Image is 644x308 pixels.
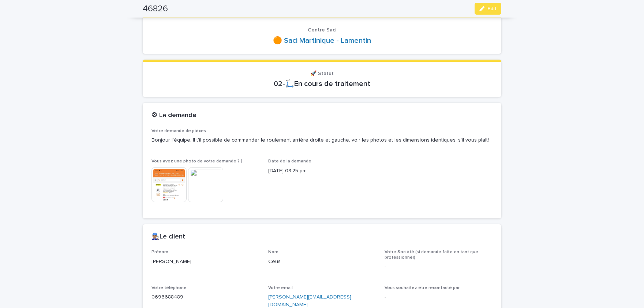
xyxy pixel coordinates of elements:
button: Edit [475,3,501,15]
p: Ceus [268,258,376,266]
span: Vous souhaitez être recontacté par [385,286,460,290]
p: 02-🛴En cours de traitement [151,79,493,88]
a: 🟠 Saci Martinique - Lamentin [273,36,371,45]
p: - [385,263,493,271]
span: Prénom [151,250,168,254]
span: Votre demande de pièces [151,129,206,133]
span: Votre téléphone [151,286,187,290]
span: Centre Saci [308,27,336,33]
h2: 👨🏽‍🔧Le client [151,233,185,241]
span: Vous avez une photo de votre demande ? [ [151,159,242,164]
p: 0696688489 [151,293,259,301]
p: - [385,293,493,301]
a: [PERSON_NAME][EMAIL_ADDRESS][DOMAIN_NAME] [268,294,351,307]
h2: ⚙ La demande [151,112,196,120]
span: Edit [487,6,497,11]
p: [PERSON_NAME] [151,258,259,266]
h2: 46826 [143,4,168,14]
p: Bonjour l'équipe, Il t'il possible de commander le roulement arrière droite et gauche, voir les p... [151,136,493,144]
span: 🚀 Statut [310,71,334,76]
span: Date de la demande [268,159,311,164]
span: Votre Société (si demande faite en tant que professionnel) [385,250,478,259]
p: [DATE] 08:25 pm [268,167,376,175]
span: Votre email [268,286,293,290]
span: Nom [268,250,278,254]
